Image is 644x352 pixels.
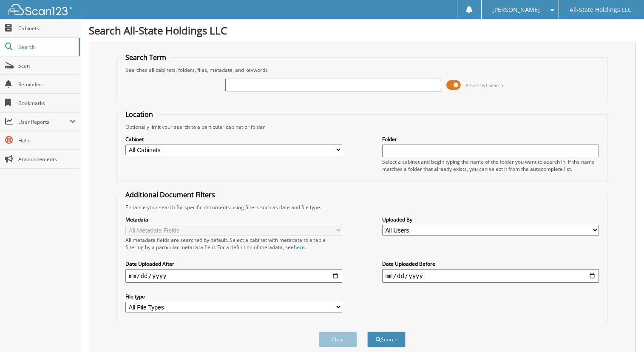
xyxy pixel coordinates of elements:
span: User Reports [18,118,70,125]
h1: Search All-State Holdings LLC [89,23,635,37]
span: Reminders [18,81,76,88]
div: Searches all cabinets, folders, files, metadata, and keywords [121,66,603,74]
span: Scan [18,62,76,69]
legend: Additional Document Filters [121,190,219,199]
button: Clear [319,332,357,347]
legend: Location [121,110,157,119]
span: Advanced Search [465,82,503,88]
label: Date Uploaded Before [382,260,599,267]
div: Enhance your search for specific documents using filters such as date and file type. [121,204,603,211]
label: Metadata [125,216,342,223]
span: Bookmarks [18,99,76,107]
span: All-State Holdings LLC [570,7,632,12]
span: Announcements [18,156,76,163]
span: Cabinets [18,25,76,32]
input: start [125,269,342,283]
div: Optionally limit your search to a particular cabinet or folder [121,123,603,131]
legend: Search Term [121,53,170,62]
div: All metadata fields are searched by default. Select a cabinet with metadata to enable filtering b... [125,236,342,251]
button: Search [367,332,406,347]
img: scan123-logo-white.svg [9,4,72,15]
input: end [382,269,599,283]
label: Uploaded By [382,216,599,223]
span: [PERSON_NAME] [492,7,540,12]
label: Cabinet [125,136,342,143]
a: here [294,244,305,251]
label: Folder [382,136,599,143]
label: Date Uploaded After [125,260,342,267]
span: Search [18,43,74,51]
div: Select a cabinet and begin typing the name of the folder you want to search in. If the name match... [382,158,599,173]
span: Help [18,137,76,144]
label: File type [125,293,342,300]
